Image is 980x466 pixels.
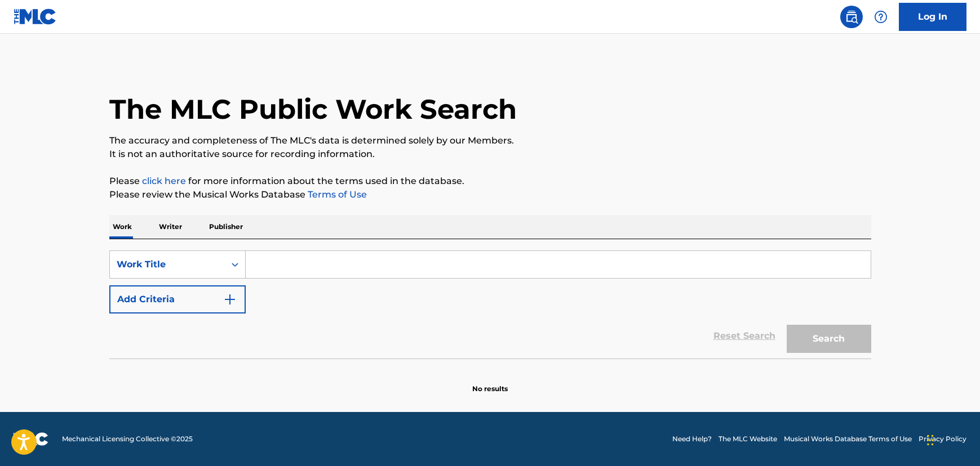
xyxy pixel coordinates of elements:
[109,285,246,313] button: Add Criteria
[109,215,135,239] p: Work
[14,8,57,25] img: MLC Logo
[719,434,777,444] a: The MLC Website
[156,215,185,239] p: Writer
[924,412,980,466] iframe: Chat Widget
[206,215,246,239] p: Publisher
[109,250,871,359] form: Search Form
[899,3,966,31] a: Log In
[117,258,218,271] div: Work Title
[784,434,912,444] a: Musical Works Database Terms of Use
[109,174,871,188] p: Please for more information about the terms used in the database.
[927,423,934,457] div: Drag
[14,432,48,446] img: logo
[919,434,966,444] a: Privacy Policy
[142,176,186,186] a: click here
[672,434,712,444] a: Need Help?
[305,189,367,200] a: Terms of Use
[840,6,863,28] a: Public Search
[845,10,858,24] img: search
[109,147,871,161] p: It is not an authoritative source for recording information.
[874,10,888,24] img: help
[109,134,871,147] p: The accuracy and completeness of The MLC's data is determined solely by our Members.
[62,434,193,444] span: Mechanical Licensing Collective © 2025
[472,370,508,394] p: No results
[223,293,237,306] img: 9d2ae6d4665cec9f34b9.svg
[109,92,517,126] h1: The MLC Public Work Search
[870,6,892,28] div: Help
[109,188,871,201] p: Please review the Musical Works Database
